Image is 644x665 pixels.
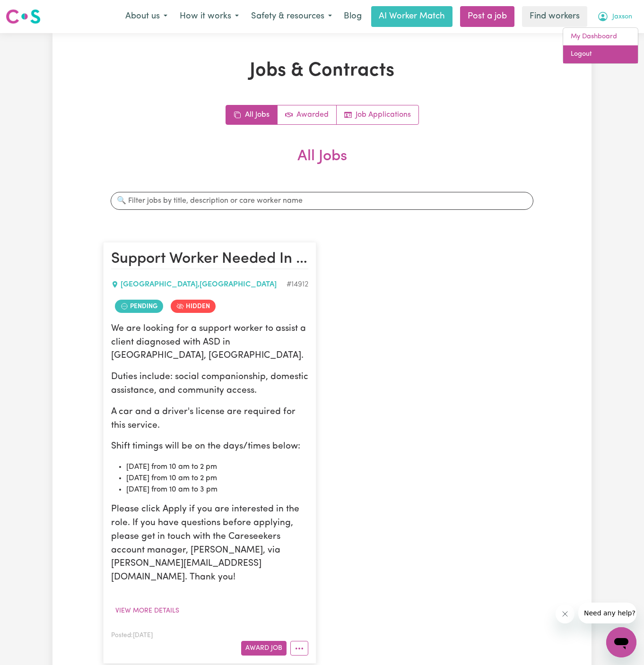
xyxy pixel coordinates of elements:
[111,250,308,269] h2: Support Worker Needed In Acacia Ridge, QLD
[111,604,183,618] button: View more details
[612,12,632,22] span: Jaxson
[126,461,308,473] li: [DATE] from 10 am to 2 pm
[171,300,216,313] span: Job is hidden
[563,28,638,46] a: My Dashboard
[111,279,287,290] div: [GEOGRAPHIC_DATA] , [GEOGRAPHIC_DATA]
[578,603,636,623] iframe: Message from company
[563,27,638,64] div: My Account
[119,7,174,26] button: About us
[606,627,636,657] iframe: Button to launch messaging window
[111,322,308,363] p: We are looking for a support worker to assist a client diagnosed with ASD in [GEOGRAPHIC_DATA], [...
[287,279,308,290] div: Job ID #14912
[126,473,308,484] li: [DATE] from 10 am to 2 pm
[111,406,308,433] p: A car and a driver's license are required for this service.
[111,503,308,585] p: Please click Apply if you are interested in the role. If you have questions before applying, plea...
[290,641,308,656] button: More options
[522,6,587,27] a: Find workers
[338,6,367,27] a: Blog
[174,7,245,26] button: How it works
[111,632,153,639] span: Posted: [DATE]
[371,6,453,27] a: AI Worker Match
[115,300,163,313] span: Job contract pending review by care worker
[111,371,308,398] p: Duties include: social companionship, domestic assistance, and community access.
[103,147,541,181] h2: All Jobs
[556,605,574,623] iframe: Close message
[241,641,287,656] button: Award Job
[111,440,308,454] p: Shift timings will be on the days/times below:
[278,105,337,124] a: Active jobs
[245,7,338,26] button: Safety & resources
[226,105,278,124] a: All jobs
[6,6,41,27] a: Careseekers logo
[111,192,533,210] input: 🔍 Filter jobs by title, description or care worker name
[591,7,638,26] button: My Account
[563,45,638,63] a: Logout
[103,60,541,82] h1: Jobs & Contracts
[460,6,514,27] a: Post a job
[6,8,41,25] img: Careseekers logo
[337,105,418,124] a: Job applications
[126,484,308,495] li: [DATE] from 10 am to 3 pm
